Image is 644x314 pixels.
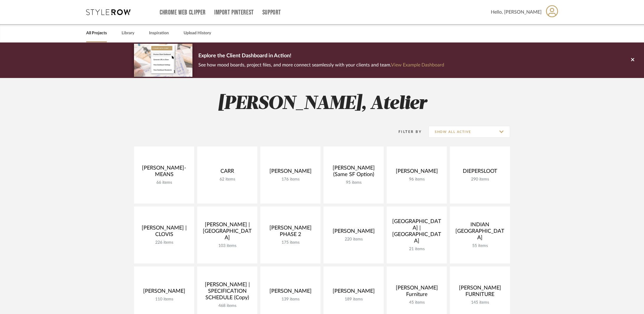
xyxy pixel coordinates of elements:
[262,10,281,15] a: Support
[265,240,316,245] div: 175 items
[391,168,442,177] div: [PERSON_NAME]
[202,282,253,303] div: [PERSON_NAME] | SPECIFICATION SCHEDULE (Copy)
[455,222,505,243] div: INDIAN [GEOGRAPHIC_DATA]
[328,228,379,237] div: [PERSON_NAME]
[86,29,107,37] a: All Projects
[202,177,253,182] div: 62 items
[455,168,505,177] div: DIEPERSLOOT
[391,247,442,252] div: 21 items
[139,180,189,185] div: 66 items
[328,288,379,297] div: [PERSON_NAME]
[328,165,379,180] div: [PERSON_NAME] (Same SF Option)
[202,243,253,248] div: 103 items
[265,168,316,177] div: [PERSON_NAME]
[328,180,379,185] div: 95 items
[455,285,505,300] div: [PERSON_NAME] FURNITURE
[328,237,379,242] div: 220 items
[134,44,192,77] img: d5d033c5-7b12-40c2-a960-1ecee1989c38.png
[265,297,316,302] div: 139 items
[491,9,542,16] span: Hello, [PERSON_NAME]
[391,63,444,67] a: View Example Dashboard
[139,288,189,297] div: [PERSON_NAME]
[202,222,253,243] div: [PERSON_NAME] | [GEOGRAPHIC_DATA]
[149,29,169,37] a: Inspiration
[455,177,505,182] div: 290 items
[265,288,316,297] div: [PERSON_NAME]
[139,297,189,302] div: 110 items
[265,225,316,240] div: [PERSON_NAME] PHASE 2
[214,10,254,15] a: Import Pinterest
[160,10,206,15] a: Chrome Web Clipper
[202,303,253,308] div: 468 items
[455,300,505,305] div: 145 items
[328,297,379,302] div: 189 items
[139,240,189,245] div: 226 items
[391,129,422,135] div: Filter By
[391,218,442,247] div: [GEOGRAPHIC_DATA] | [GEOGRAPHIC_DATA]
[184,29,211,37] a: Upload History
[139,165,189,180] div: [PERSON_NAME]-MEANS
[122,29,134,37] a: Library
[391,285,442,300] div: [PERSON_NAME] Furniture
[391,300,442,305] div: 45 items
[109,93,535,115] h2: [PERSON_NAME], Atelier
[455,243,505,248] div: 55 items
[198,51,444,61] p: Explore the Client Dashboard in Action!
[139,225,189,240] div: [PERSON_NAME] | CLOVIS
[198,61,444,69] p: See how mood boards, project files, and more connect seamlessly with your clients and team.
[202,168,253,177] div: CARR
[265,177,316,182] div: 176 items
[391,177,442,182] div: 96 items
